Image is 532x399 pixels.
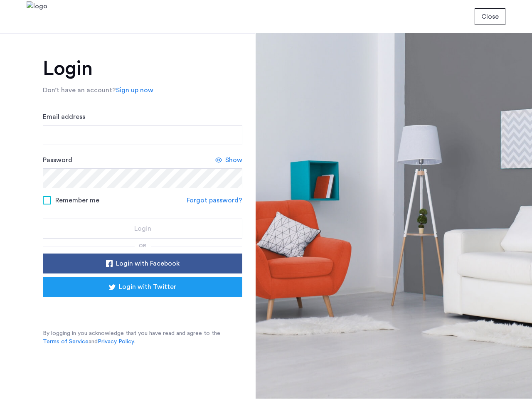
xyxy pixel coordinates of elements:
[119,282,176,292] span: Login with Twitter
[43,277,242,297] button: button
[187,195,242,205] a: Forgot password?
[43,329,242,346] p: By logging in you acknowledge that you have read and agree to the and .
[43,87,116,94] span: Don’t have an account?
[98,337,134,346] a: Privacy Policy
[55,195,99,205] span: Remember me
[134,224,151,234] span: Login
[225,155,242,165] span: Show
[116,85,153,95] a: Sign up now
[43,219,242,239] button: button
[139,243,146,248] span: or
[43,59,242,79] h1: Login
[481,12,499,22] span: Close
[43,112,85,122] label: Email address
[43,254,242,273] button: button
[27,1,47,32] img: logo
[43,155,72,165] label: Password
[475,8,505,25] button: button
[43,337,89,346] a: Terms of Service
[116,259,180,268] span: Login with Facebook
